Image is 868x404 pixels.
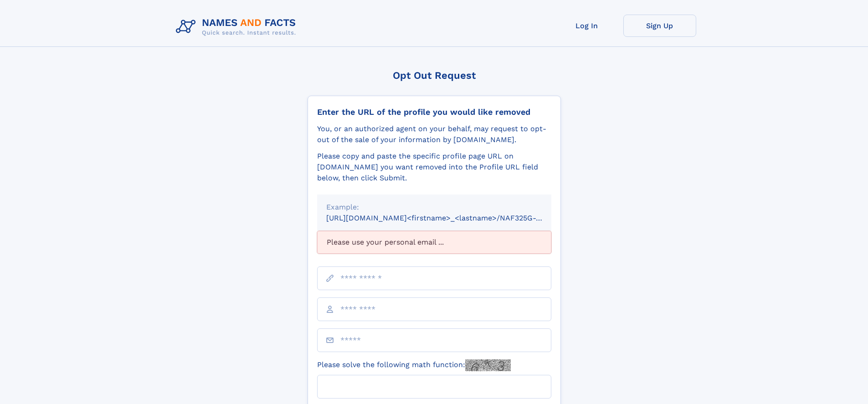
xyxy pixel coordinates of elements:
img: Logo Names and Facts [172,15,303,39]
label: Please solve the following math function: [317,359,511,371]
div: Please use your personal email ... [317,231,551,254]
a: Log In [550,15,623,37]
div: Example: [326,202,542,213]
div: Enter the URL of the profile you would like removed [317,107,551,117]
div: You, or an authorized agent on your behalf, may request to opt-out of the sale of your informatio... [317,123,551,145]
a: Sign Up [623,15,696,37]
div: Opt Out Request [308,70,561,81]
small: [URL][DOMAIN_NAME]<firstname>_<lastname>/NAF325G-xxxxxxxx [326,214,569,222]
div: Please copy and paste the specific profile page URL on [DOMAIN_NAME] you want removed into the Pr... [317,151,551,184]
